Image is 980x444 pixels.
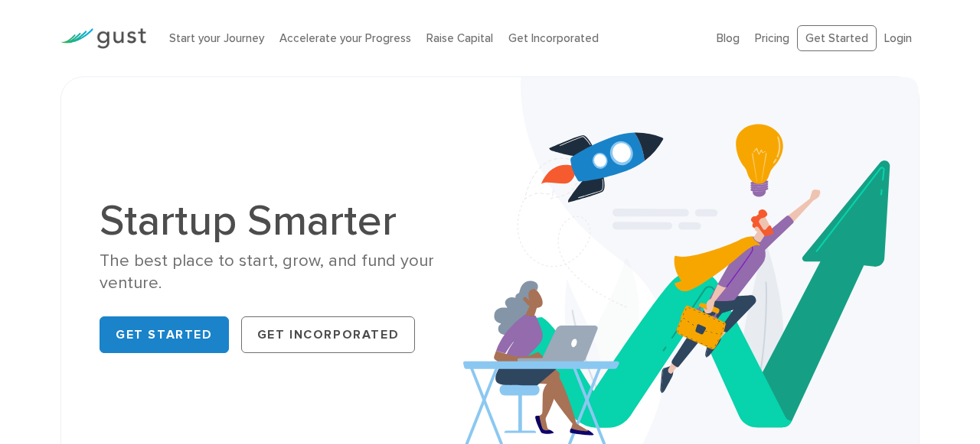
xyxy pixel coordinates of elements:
[100,199,479,242] h1: Startup Smarter
[884,31,912,45] a: Login
[241,316,416,353] a: Get Incorporated
[797,25,877,52] a: Get Started
[100,250,479,295] div: The best place to start, grow, and fund your venture.
[508,31,599,45] a: Get Incorporated
[426,31,493,45] a: Raise Capital
[169,31,264,45] a: Start your Journey
[755,31,789,45] a: Pricing
[100,316,229,353] a: Get Started
[279,31,411,45] a: Accelerate your Progress
[717,31,740,45] a: Blog
[60,28,146,49] img: Gust Logo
